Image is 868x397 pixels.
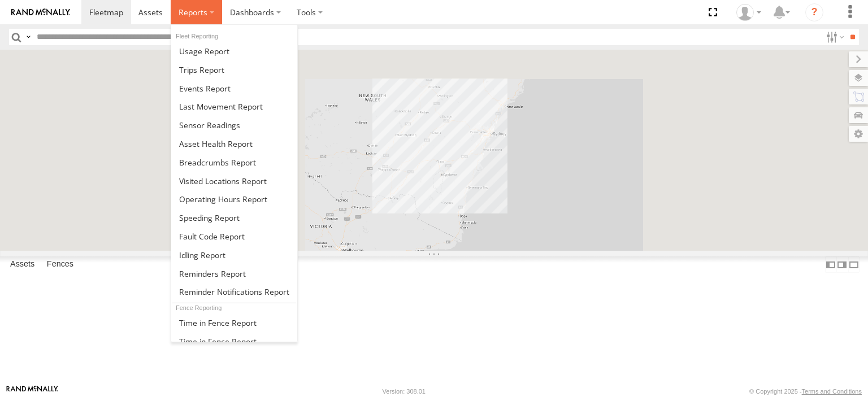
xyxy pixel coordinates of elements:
a: Asset Health Report [171,134,297,153]
div: Muhammad Salman [732,4,765,21]
a: Sensor Readings [171,116,297,134]
div: © Copyright 2025 - [749,388,862,395]
a: Usage Report [171,42,297,60]
a: Asset Operating Hours Report [171,190,297,208]
a: Visit our Website [6,386,58,397]
a: Reminders Report [171,264,297,283]
label: Fences [41,257,79,273]
a: Visited Locations Report [171,172,297,190]
a: Fault Code Report [171,227,297,246]
label: Search Filter Options [822,29,846,45]
label: Search Query [24,29,33,45]
a: Idling Report [171,246,297,264]
a: Trips Report [171,60,297,79]
div: Version: 308.01 [383,388,426,395]
a: Last Movement Report [171,97,297,116]
a: Service Reminder Notifications Report [171,283,297,302]
label: Hide Summary Table [848,256,860,273]
label: Dock Summary Table to the Left [825,256,836,273]
i: ? [805,3,823,21]
label: Map Settings [849,126,868,142]
label: Dock Summary Table to the Right [836,256,848,273]
a: Fleet Speed Report [171,208,297,227]
a: Time in Fences Report [171,313,297,332]
label: Assets [5,257,40,273]
a: Time in Fences Report [171,332,297,351]
img: rand-logo.svg [11,8,70,16]
a: Breadcrumbs Report [171,153,297,172]
a: Terms and Conditions [802,388,862,395]
a: Full Events Report [171,79,297,98]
